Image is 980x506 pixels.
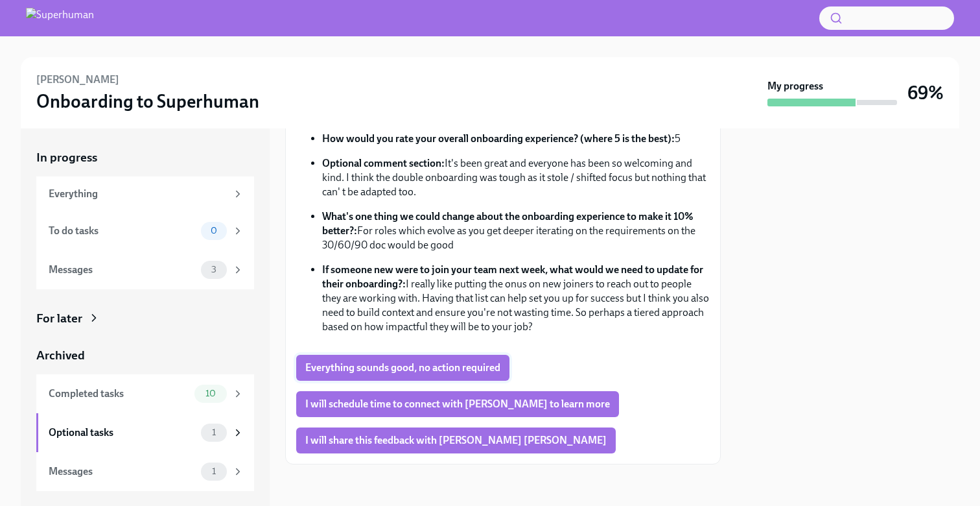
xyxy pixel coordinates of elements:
button: I will share this feedback with [PERSON_NAME] [PERSON_NAME] [296,428,616,453]
p: I really like putting the onus on new joiners to reach out to people they are working with. Havin... [322,263,710,334]
a: In progress [36,149,254,166]
span: Everything sounds good, no action required [305,361,500,374]
span: 10 [198,389,224,398]
a: Messages1 [36,452,254,491]
span: 0 [203,226,225,235]
a: For later [36,310,254,327]
a: Optional tasks1 [36,413,254,452]
strong: What's one thing we could change about the onboarding experience to make it 10% better?: [322,210,694,237]
p: 5 [322,132,710,146]
div: Messages [49,263,196,277]
a: Completed tasks10 [36,374,254,413]
strong: Optional comment section: [322,157,445,169]
strong: My progress [767,79,823,93]
span: 1 [204,466,224,476]
div: Optional tasks [49,426,196,440]
img: Superhuman [26,8,94,29]
div: Everything [49,187,227,201]
div: Messages [49,464,196,479]
a: To do tasks0 [36,211,254,250]
div: For later [36,310,82,327]
span: 3 [204,265,224,274]
a: Everything [36,176,254,211]
h3: Onboarding to Superhuman [36,90,259,113]
div: Completed tasks [49,387,189,401]
a: Messages3 [36,250,254,289]
strong: How would you rate your overall onboarding experience? (where 5 is the best): [322,132,675,145]
div: To do tasks [49,224,196,238]
span: I will share this feedback with [PERSON_NAME] [PERSON_NAME] [305,434,607,447]
a: Archived [36,347,254,364]
p: For roles which evolve as you get deeper iterating on the requirements on the 30/60/90 doc would ... [322,210,710,252]
h3: 69% [907,81,944,104]
span: 1 [204,428,224,437]
strong: If someone new were to join your team next week, what would we need to update for their onboarding?: [322,263,703,290]
span: I will schedule time to connect with [PERSON_NAME] to learn more [305,398,610,411]
button: I will schedule time to connect with [PERSON_NAME] to learn more [296,391,619,417]
button: Everything sounds good, no action required [296,355,509,381]
h6: [PERSON_NAME] [36,73,119,87]
p: It's been great and everyone has been so welcoming and kind. I think the double onboarding was to... [322,156,710,199]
